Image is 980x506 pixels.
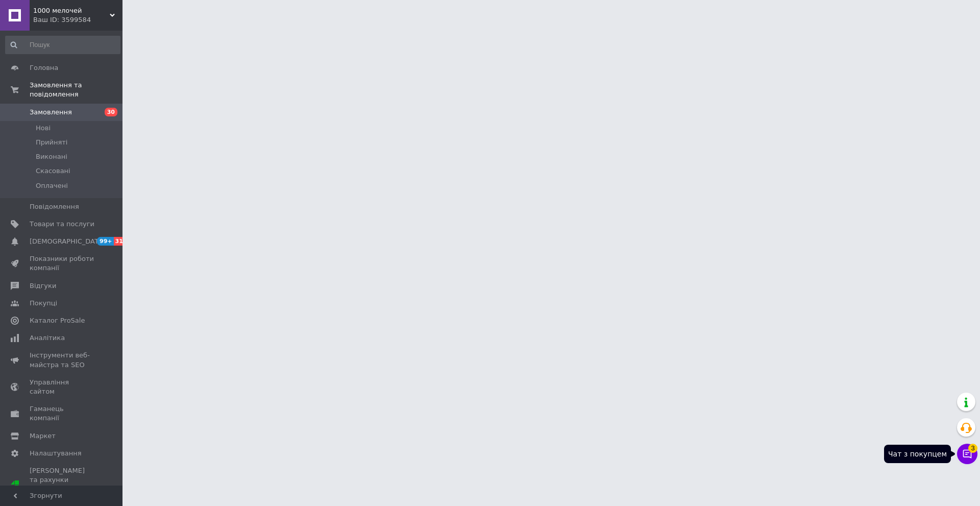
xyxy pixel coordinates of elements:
[30,485,94,503] div: Prom мікс 6 000 (13 місяців)
[105,108,117,116] span: 30
[30,81,122,99] span: Замовлення та повідомлення
[30,299,57,308] span: Покупці
[30,220,94,229] span: Товари та послуги
[30,316,85,325] span: Каталог ProSale
[30,466,94,503] span: [PERSON_NAME] та рахунки
[33,15,122,25] div: Ваш ID: 3599584
[30,108,72,117] span: Замовлення
[33,6,110,15] span: 1000 мелочей
[968,442,977,451] span: 3
[30,254,94,273] span: Показники роботи компанії
[30,449,82,458] span: Налаштування
[30,351,94,369] span: Інструменти веб-майстра та SEO
[30,63,58,73] span: Головна
[30,202,79,211] span: Повідомлення
[30,237,105,246] span: [DEMOGRAPHIC_DATA]
[30,281,56,291] span: Відгуки
[36,181,68,190] span: Оплачені
[30,333,65,343] span: Аналітика
[36,124,51,133] span: Нові
[36,138,67,147] span: Прийняті
[30,404,94,423] span: Гаманець компанії
[884,445,951,463] div: Чат з покупцем
[36,152,67,161] span: Виконані
[30,378,94,396] span: Управління сайтом
[5,36,120,54] input: Пошук
[36,166,70,176] span: Скасовані
[97,237,114,246] span: 99+
[30,431,56,441] span: Маркет
[957,444,977,464] button: Чат з покупцем3
[114,237,126,246] span: 31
